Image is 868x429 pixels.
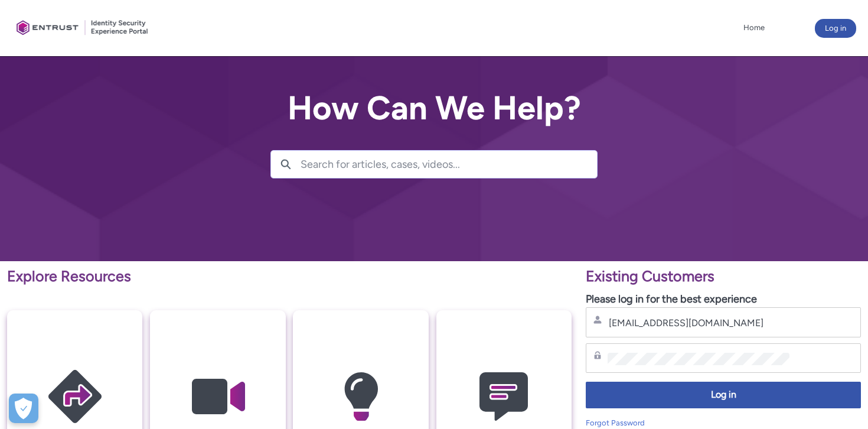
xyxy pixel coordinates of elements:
p: Explore Resources [7,265,572,288]
button: Log in [586,382,861,408]
p: Existing Customers [586,265,861,288]
a: Forgot Password [586,418,645,427]
div: Cookie Preferences [9,394,38,423]
h2: How Can We Help? [270,90,598,126]
p: Please log in for the best experience [586,291,861,307]
input: Username [608,317,789,329]
button: Search [271,151,301,178]
button: Open Preferences [9,394,38,423]
span: Log in [593,388,853,402]
a: Home [740,19,768,37]
button: Log in [815,19,856,38]
input: Search for articles, cases, videos... [301,151,597,178]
